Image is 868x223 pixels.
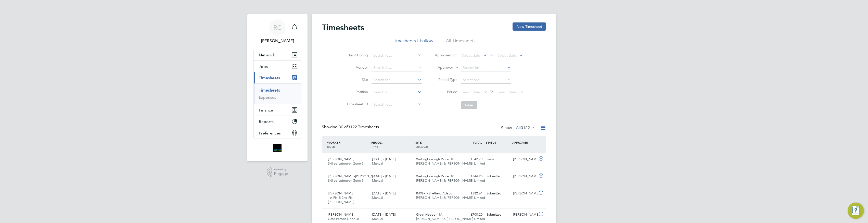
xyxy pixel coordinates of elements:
[328,178,364,183] span: Skilled Labourer (Zone 3)
[461,77,511,84] input: Select one
[326,138,370,151] div: WORKER
[484,155,511,164] div: Saved
[372,217,383,221] span: Manual
[273,144,282,152] img: bromak-logo-retina.png
[274,172,288,176] span: Engage
[259,88,280,93] a: Timesheets
[488,89,495,95] span: To
[415,144,428,148] span: VENDOR
[328,174,381,178] span: [PERSON_NAME]-[PERSON_NAME]
[253,38,301,44] span: Robyn Clarke
[458,210,484,219] div: £700.20
[446,38,476,47] li: All Timesheets
[473,140,482,144] span: TOTAL
[435,90,457,94] label: Period
[273,24,282,31] span: RC
[259,53,275,57] span: Network
[327,144,335,148] span: ROLE
[511,172,538,181] div: [PERSON_NAME]
[488,52,495,58] span: To
[328,161,364,166] span: Skilled Labourer (Zone 3)
[259,131,281,135] span: Preferences
[511,189,538,198] div: [PERSON_NAME]
[372,161,383,166] span: Manual
[435,53,457,57] label: Approved On
[372,77,422,84] input: Search for...
[416,195,485,200] span: [PERSON_NAME] & [PERSON_NAME] Limited
[345,90,368,94] label: Position
[328,217,359,221] span: Gate Person (Zone 4)
[521,125,530,130] span: 3122
[345,77,368,82] label: Site
[253,19,301,44] a: RC[PERSON_NAME]
[322,22,364,33] h2: Timesheets
[339,125,379,130] span: 3122 Timesheets
[259,119,274,124] span: Reports
[259,76,280,80] span: Timesheets
[254,72,301,83] button: Timesheets
[328,191,354,195] span: [PERSON_NAME]
[414,138,458,151] div: SITE
[422,140,423,144] span: /
[254,49,301,60] button: Network
[461,101,477,109] button: Filter
[345,65,368,70] label: Vendor
[372,52,422,59] input: Search for...
[247,14,308,161] nav: Main navigation
[393,38,433,47] li: Timesheets I Follow
[370,138,414,151] div: PERIOD
[516,125,535,130] label: All
[435,77,457,82] label: Period Type
[274,167,288,172] span: Powered by
[254,116,301,127] button: Reports
[462,53,480,58] span: Select date
[254,104,301,116] button: Finance
[511,138,538,147] div: APPROVER
[430,65,453,70] label: Approver
[501,125,536,132] div: Status
[458,155,484,164] div: £542.70
[462,90,480,94] span: Select date
[253,144,301,152] a: Go to home page
[259,95,276,100] a: Expenses
[328,157,354,161] span: [PERSON_NAME]
[371,144,378,148] span: TYPE
[511,210,538,219] div: [PERSON_NAME]
[511,155,538,164] div: [PERSON_NAME]
[458,172,484,181] div: £844.20
[458,189,484,198] div: £832.64
[382,140,383,144] span: /
[484,172,511,181] div: Submitted
[372,191,395,195] span: [DATE] - [DATE]
[340,140,341,144] span: /
[372,157,395,161] span: [DATE] - [DATE]
[372,195,383,200] span: Manual
[372,178,383,183] span: Manual
[416,161,485,166] span: [PERSON_NAME] & [PERSON_NAME] Limited
[513,22,546,31] button: New Timesheet
[372,174,395,178] span: [DATE] - [DATE]
[498,90,516,94] span: Select date
[484,138,511,147] div: STATUS
[416,217,485,221] span: [PERSON_NAME] & [PERSON_NAME] Limited
[498,53,516,58] span: Select date
[328,195,354,204] span: 1st Fix & 2nd Fix [PERSON_NAME]
[372,101,422,108] input: Search for...
[848,203,864,219] button: Engage Resource Center
[416,157,454,161] span: Wellingborough Parcel 10
[254,127,301,139] button: Preferences
[372,64,422,71] input: Search for...
[372,89,422,96] input: Search for...
[322,125,380,130] div: Showing
[484,189,511,198] div: Submitted
[259,64,268,69] span: Jobs
[416,178,485,183] span: [PERSON_NAME] & [PERSON_NAME] Limited
[484,210,511,219] div: Submitted
[372,212,395,217] span: [DATE] - [DATE]
[416,191,455,195] span: IM98K - Sheffield Adapt…
[328,212,354,217] span: [PERSON_NAME]
[254,83,301,104] div: Timesheets
[267,167,288,177] a: Powered byEngage
[345,53,368,57] label: Client Config
[254,61,301,72] button: Jobs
